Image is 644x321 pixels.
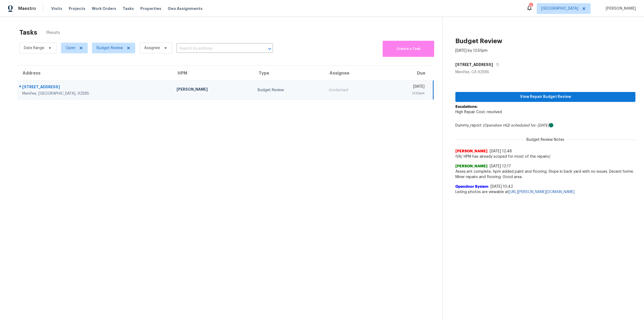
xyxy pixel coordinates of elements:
div: [PERSON_NAME] [177,87,249,93]
span: Visits [51,6,62,11]
button: View Repair Budget Review [455,92,635,102]
h2: Tasks [19,30,37,35]
span: Projects [69,6,85,11]
div: Unclaimed [328,87,377,93]
div: [DATE] by 12:51pm [455,48,488,53]
span: [DATE] 12:48 [490,149,512,153]
span: Open [65,45,75,51]
h5: [STREET_ADDRESS] [455,62,493,67]
span: [PERSON_NAME] [603,6,636,11]
span: Budget Review Notes [523,137,568,142]
div: [STREET_ADDRESS] [22,84,168,91]
i: (Opendoor HQ) [483,124,510,127]
th: Due [381,66,433,81]
div: Dummy_report [455,123,635,128]
span: Geo Assignments [168,6,203,11]
span: Properties [140,6,161,11]
div: Menifee, [GEOGRAPHIC_DATA], 92585 [22,91,168,96]
span: [GEOGRAPHIC_DATA] [541,6,578,11]
span: [DATE] 12:17 [490,164,511,168]
span: Listing photos are viewable at [455,189,635,195]
span: [DATE] 10:42 [491,185,513,189]
i: scheduled for: [DATE] [511,124,549,127]
th: Assignee [324,66,381,81]
span: High Repair Cost: resolved [455,110,502,114]
th: Address [17,66,172,81]
th: HPM [172,66,253,81]
span: Create a Task [385,46,431,52]
div: [DATE] [385,84,425,91]
div: 9 [529,3,533,9]
span: Asses,ent complete, hpm added paint and flooring. Slope in back yard with no issues. Decent home.... [455,169,635,180]
span: Tasks [123,7,134,10]
span: [PERSON_NAME] [455,164,488,169]
button: Open [266,45,273,53]
span: [PERSON_NAME] [455,149,488,154]
span: View Repair Budget Review [460,94,631,100]
a: [URL][PERSON_NAME][DOMAIN_NAME] [509,190,575,194]
div: 12:51pm [385,91,425,96]
input: Search by address [176,45,258,53]
div: Menifee, CA 92585 [455,69,635,75]
span: Maestro [18,6,36,11]
span: Work Orders [92,6,116,11]
h2: Budget Review [455,38,502,44]
span: Date Range [24,45,44,51]
span: Assignee [144,45,160,51]
span: 1 Results [46,30,60,35]
b: Escalations: [455,105,477,109]
span: Opendoor System [455,184,488,189]
div: Budget Review [258,87,320,93]
button: Copy Address [493,60,500,69]
button: Create a Task [383,41,434,57]
span: Budget Review [97,45,123,51]
span: IVA/ HPM has already scoped for most of the repairs/ [455,154,635,159]
th: Type [253,66,324,81]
